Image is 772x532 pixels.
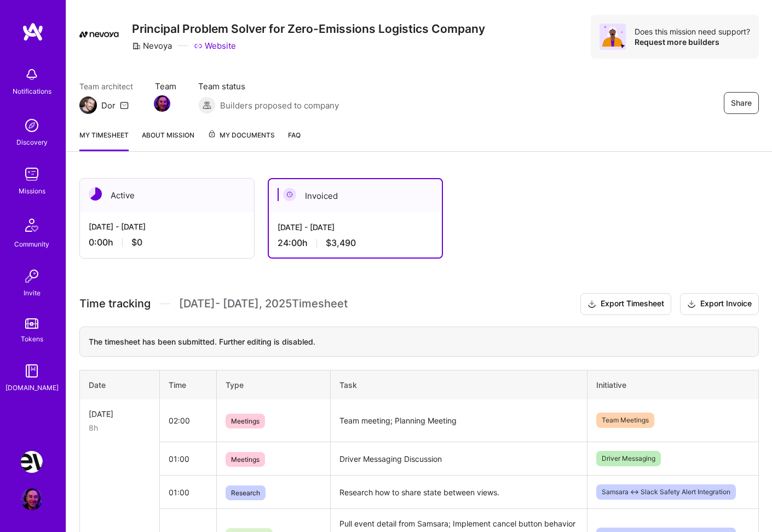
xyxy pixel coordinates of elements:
th: Date [80,370,160,399]
span: Builders proposed to company [220,100,339,111]
i: icon Download [587,299,596,310]
button: Export Invoice [680,293,759,315]
i: icon CompanyGray [132,42,141,50]
div: Community [14,238,49,250]
img: discovery [21,115,43,136]
span: [DATE] - [DATE] , 2025 Timesheet [179,297,348,311]
span: Meetings [226,414,265,428]
img: guide book [21,360,43,382]
img: Nevoya: Principal Problem Solver for Zero-Emissions Logistics Company [21,451,43,473]
a: About Mission [142,129,194,151]
a: FAQ [288,129,301,151]
span: Samsara <-> Slack Safety Alert Integration [596,484,736,500]
span: Team status [198,81,339,92]
div: Active [80,179,254,212]
img: Invite [21,265,43,287]
div: Discovery [16,136,48,148]
div: [DOMAIN_NAME] [5,382,59,393]
span: Team Meetings [596,413,654,428]
span: Team [155,81,176,92]
a: User Avatar [18,488,45,510]
button: Export Timesheet [580,293,671,315]
th: Initiative [587,370,759,399]
div: Nevoya [132,40,172,52]
img: Company Logo [79,31,119,38]
i: icon Download [687,299,696,310]
div: Does this mission need support? [635,26,750,37]
span: Share [731,98,752,108]
img: bell [21,64,43,85]
span: Time tracking [79,297,151,311]
th: Task [331,370,587,399]
div: 8h [89,422,151,433]
a: Website [194,40,236,52]
span: $3,490 [326,237,356,249]
th: Time [159,370,216,399]
span: My Documents [208,129,275,141]
img: Team Architect [79,96,97,114]
div: The timesheet has been submitted. Further editing is disabled. [79,327,759,357]
td: 01:00 [159,442,216,476]
img: teamwork [21,163,43,185]
td: Team meeting; Planning Meeting [331,399,587,442]
div: Tokens [21,333,43,345]
img: tokens [25,318,38,329]
img: Active [89,187,102,201]
span: Team architect [79,81,133,92]
th: Type [217,370,331,399]
span: Research [226,485,266,500]
img: logo [22,22,44,42]
div: 24:00 h [278,237,433,249]
td: Driver Messaging Discussion [331,442,587,476]
a: My timesheet [79,129,129,151]
div: Invite [24,287,41,299]
img: User Avatar [21,488,43,510]
span: Driver Messaging [596,451,661,466]
img: Builders proposed to company [198,96,216,114]
span: $0 [131,237,142,248]
td: Research how to share state between views. [331,476,587,509]
div: Invoiced [269,179,442,213]
img: Community [19,212,45,238]
div: [DATE] [89,408,151,420]
div: Missions [19,185,45,197]
td: 01:00 [159,476,216,509]
i: icon Mail [120,101,129,110]
div: [DATE] - [DATE] [278,221,433,233]
img: Team Member Avatar [154,95,170,112]
div: 0:00 h [89,237,245,248]
div: Dor [101,100,116,111]
td: 02:00 [159,399,216,442]
span: Meetings [226,452,265,467]
a: My Documents [208,129,275,151]
div: Notifications [13,85,51,97]
a: Team Member Avatar [155,94,169,113]
img: Invoiced [283,188,296,201]
button: Share [724,92,759,114]
img: Avatar [600,24,626,50]
h3: Principal Problem Solver for Zero-Emissions Logistics Company [132,22,485,36]
div: Request more builders [635,37,750,47]
div: [DATE] - [DATE] [89,221,245,232]
a: Nevoya: Principal Problem Solver for Zero-Emissions Logistics Company [18,451,45,473]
